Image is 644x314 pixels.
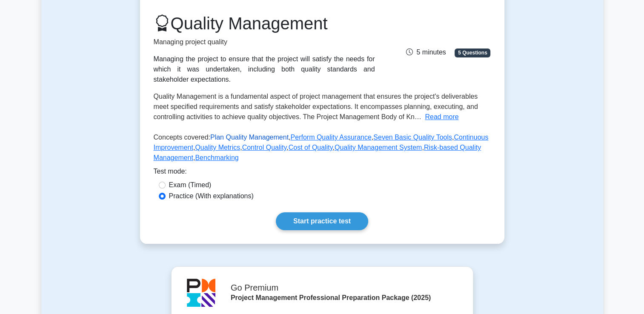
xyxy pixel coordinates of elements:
a: Plan Quality Management [210,134,289,141]
a: Quality Management System [335,144,422,151]
h1: Quality Management [154,13,375,34]
p: Concepts covered: , , , , , , , , , [154,132,491,166]
span: 5 minutes [406,49,446,56]
p: Managing project quality [154,37,375,47]
button: Read more [425,112,458,122]
a: Control Quality [242,144,287,151]
span: Quality Management is a fundamental aspect of project management that ensures the project's deliv... [154,93,478,120]
a: Cost of Quality [289,144,333,151]
a: Perform Quality Assurance [290,134,371,141]
a: Benchmarking [195,154,238,161]
a: Seven Basic Quality Tools [373,134,452,141]
a: Start practice test [276,212,368,230]
span: 5 Questions [455,49,490,57]
div: Test mode: [154,166,491,180]
div: Managing the project to ensure that the project will satisfy the needs for which it was undertake... [154,54,375,85]
label: Practice (With explanations) [169,191,254,201]
a: Quality Metrics [195,144,240,151]
label: Exam (Timed) [169,180,212,190]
